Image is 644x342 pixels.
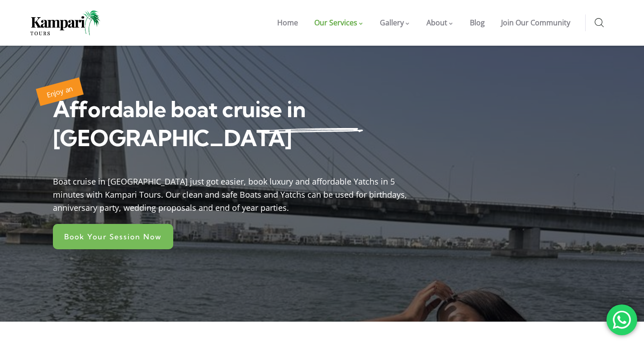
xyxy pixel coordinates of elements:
[470,18,485,28] span: Blog
[30,10,100,35] img: Home
[46,84,74,100] span: Enjoy an
[53,224,173,249] a: Book Your Session Now
[380,18,404,28] span: Gallery
[53,95,305,152] span: Affordable boat cruise in [GEOGRAPHIC_DATA]
[501,18,570,28] span: Join Our Community
[64,233,162,240] span: Book Your Session Now
[277,18,298,28] span: Home
[426,18,447,28] span: About
[53,171,415,214] div: Boat cruise in [GEOGRAPHIC_DATA] just got easier, book luxury and affordable Yatchs in 5 minutes ...
[314,18,357,28] span: Our Services
[606,304,637,335] div: 'Get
